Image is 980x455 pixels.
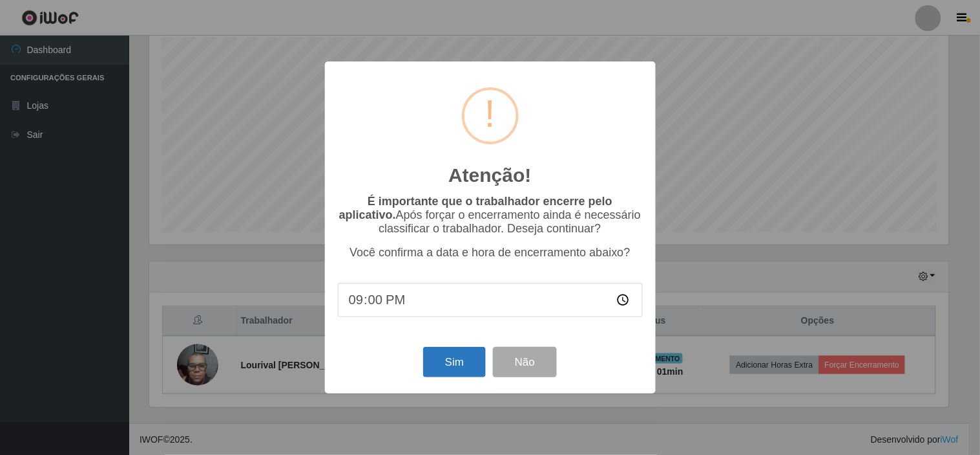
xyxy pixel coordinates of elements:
[338,246,643,260] p: Você confirma a data e hora de encerramento abaixo?
[338,195,643,236] p: Após forçar o encerramento ainda é necessário classificar o trabalhador. Deseja continuar?
[448,164,531,187] h2: Atenção!
[493,347,557,377] button: Não
[339,195,612,221] b: É importante que o trabalhador encerre pelo aplicativo.
[423,347,486,377] button: Sim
